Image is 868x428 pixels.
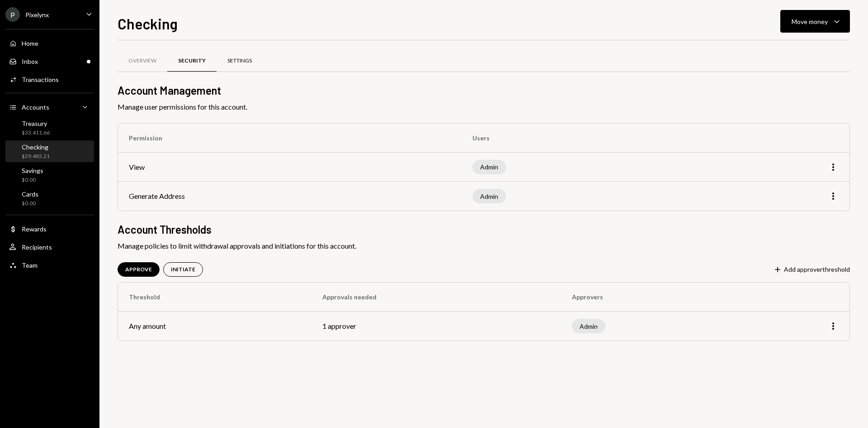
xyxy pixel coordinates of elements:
[22,243,52,251] div: Recipients
[5,117,94,139] a: Treasury$33,411.66
[5,99,94,115] a: Accounts
[118,283,311,312] th: Threshold
[5,221,94,237] a: Rewards
[22,39,38,47] div: Home
[217,49,263,72] a: Settings
[118,182,462,211] td: Generate Address
[178,57,206,65] div: Security
[118,49,167,72] a: Overview
[462,124,705,153] th: Users
[5,164,94,186] a: Savings$0.00
[472,189,506,203] div: Admin
[167,49,217,72] a: Security
[118,240,850,251] span: Manage policies to limit withdrawal approvals and initiations for this account.
[22,153,50,160] div: $29,485.21
[22,120,50,127] div: Treasury
[5,53,94,69] a: Inbox
[118,124,462,153] th: Permission
[125,266,152,274] div: APPROVE
[118,222,850,237] h2: Account Thresholds
[227,57,252,65] div: Settings
[22,225,47,233] div: Rewards
[118,312,311,341] td: Any amount
[22,190,38,198] div: Cards
[572,319,605,333] div: Admin
[118,14,178,33] h1: Checking
[22,176,43,184] div: $0.00
[118,101,850,112] span: Manage user permissions for this account.
[5,239,94,255] a: Recipients
[22,167,43,174] div: Savings
[22,103,49,111] div: Accounts
[22,200,38,207] div: $0.00
[311,312,561,341] td: 1 approver
[118,153,462,182] td: View
[5,140,94,162] a: Checking$29,485.21
[22,143,50,151] div: Checking
[22,129,50,137] div: $33,411.66
[25,11,49,19] div: Pixelynx
[5,7,20,22] div: P
[128,57,156,65] div: Overview
[780,10,850,33] button: Move money
[472,160,506,174] div: Admin
[773,265,850,275] button: Add approverthreshold
[22,76,59,83] div: Transactions
[171,266,195,274] div: INITIATE
[311,283,561,312] th: Approvals needed
[5,188,94,209] a: Cards$0.00
[792,17,828,26] div: Move money
[5,257,94,273] a: Team
[22,261,38,269] div: Team
[5,35,94,51] a: Home
[22,58,38,65] div: Inbox
[5,71,94,87] a: Transactions
[561,283,742,312] th: Approvers
[118,83,850,98] h2: Account Management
